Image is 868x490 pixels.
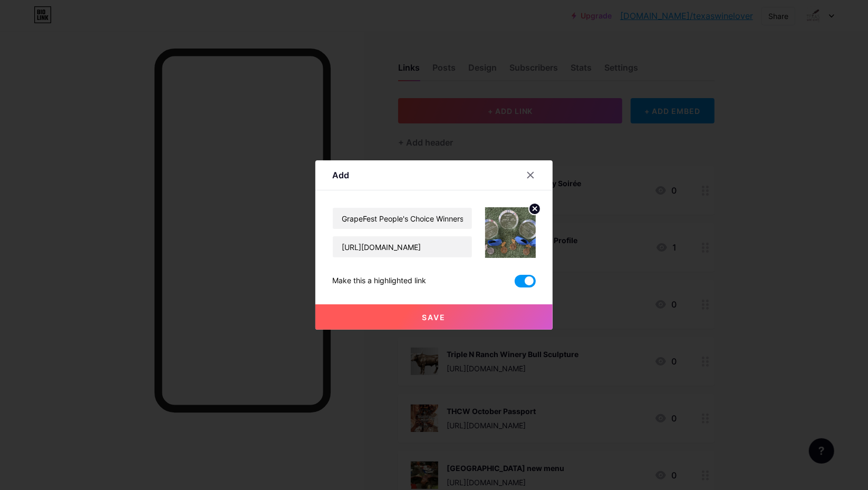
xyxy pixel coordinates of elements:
input: URL [333,236,472,257]
div: Make this a highlighted link [332,275,426,287]
input: Title [333,208,472,229]
button: Save [315,304,553,330]
span: Save [422,313,446,322]
div: Add [332,169,349,181]
img: link_thumbnail [485,207,536,258]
